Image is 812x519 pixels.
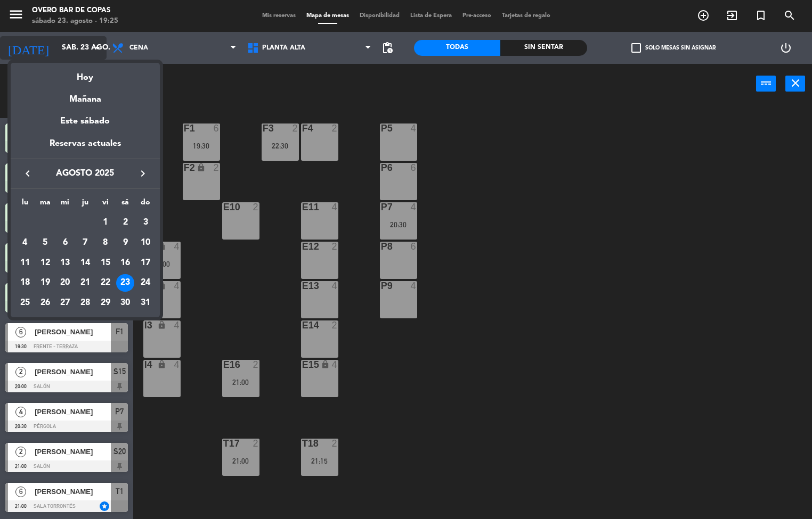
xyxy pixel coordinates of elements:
[135,273,156,293] td: 24 de agosto de 2025
[36,294,54,312] div: 26
[135,196,156,213] th: domingo
[15,196,35,213] th: lunes
[36,234,54,252] div: 5
[76,254,94,272] div: 14
[135,293,156,313] td: 31 de agosto de 2025
[11,137,160,159] div: Reservas actuales
[16,294,34,312] div: 25
[11,106,160,136] div: Este sábado
[116,273,136,293] td: 23 de agosto de 2025
[116,254,134,272] div: 16
[56,234,74,252] div: 6
[56,294,74,312] div: 27
[76,294,94,312] div: 28
[95,213,116,233] td: 1 de agosto de 2025
[116,294,134,312] div: 30
[35,196,55,213] th: martes
[116,253,136,273] td: 16 de agosto de 2025
[116,233,136,253] td: 9 de agosto de 2025
[95,273,116,293] td: 22 de agosto de 2025
[116,274,134,292] div: 23
[75,253,95,273] td: 14 de agosto de 2025
[15,213,95,233] td: AGO.
[95,293,116,313] td: 29 de agosto de 2025
[15,293,35,313] td: 25 de agosto de 2025
[18,167,37,180] button: keyboard_arrow_left
[35,293,55,313] td: 26 de agosto de 2025
[36,274,54,292] div: 19
[95,253,116,273] td: 15 de agosto de 2025
[16,254,34,272] div: 11
[16,234,34,252] div: 4
[55,253,75,273] td: 13 de agosto de 2025
[15,253,35,273] td: 11 de agosto de 2025
[136,294,155,312] div: 31
[16,274,34,292] div: 18
[96,213,115,232] div: 1
[15,273,35,293] td: 18 de agosto de 2025
[35,233,55,253] td: 5 de agosto de 2025
[135,253,156,273] td: 17 de agosto de 2025
[55,293,75,313] td: 27 de agosto de 2025
[96,234,115,252] div: 8
[15,233,35,253] td: 4 de agosto de 2025
[116,213,136,233] td: 2 de agosto de 2025
[75,273,95,293] td: 21 de agosto de 2025
[35,273,55,293] td: 19 de agosto de 2025
[135,213,156,233] td: 3 de agosto de 2025
[21,167,34,180] i: keyboard_arrow_left
[11,85,160,106] div: Mañana
[116,293,136,313] td: 30 de agosto de 2025
[11,63,160,85] div: Hoy
[96,294,115,312] div: 29
[116,213,134,232] div: 2
[135,233,156,253] td: 10 de agosto de 2025
[75,233,95,253] td: 7 de agosto de 2025
[133,167,152,180] button: keyboard_arrow_right
[35,253,55,273] td: 12 de agosto de 2025
[56,274,74,292] div: 20
[136,234,155,252] div: 10
[96,254,115,272] div: 15
[37,167,133,180] span: agosto 2025
[116,234,134,252] div: 9
[76,274,94,292] div: 21
[136,274,155,292] div: 24
[136,167,149,180] i: keyboard_arrow_right
[36,254,54,272] div: 12
[55,196,75,213] th: miércoles
[96,274,115,292] div: 22
[75,293,95,313] td: 28 de agosto de 2025
[95,233,116,253] td: 8 de agosto de 2025
[136,254,155,272] div: 17
[55,233,75,253] td: 6 de agosto de 2025
[95,196,116,213] th: viernes
[116,196,136,213] th: sábado
[56,254,74,272] div: 13
[75,196,95,213] th: jueves
[55,273,75,293] td: 20 de agosto de 2025
[136,213,155,232] div: 3
[76,234,94,252] div: 7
